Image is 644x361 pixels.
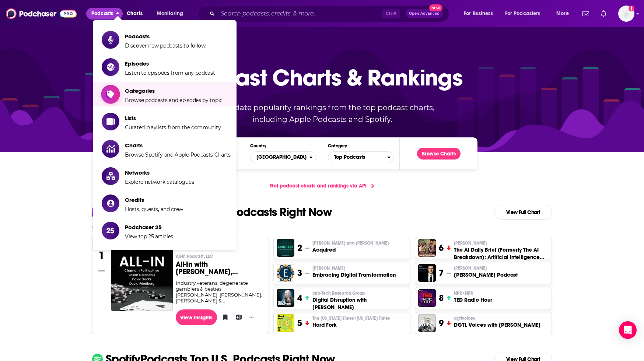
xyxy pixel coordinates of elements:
span: Networks [125,169,194,176]
span: [GEOGRAPHIC_DATA] [251,151,309,164]
a: [PERSON_NAME] and [PERSON_NAME]Acquired [312,240,389,253]
img: Hard Fork [277,314,294,332]
span: Top Podcasts [328,151,387,164]
h3: TED Radio Hour [454,296,492,304]
a: dgtlvoicesDGTL Voices with [PERSON_NAME] [454,315,540,329]
img: apple Icon [92,207,103,217]
a: Get podcast charts and rankings via API [264,177,380,195]
a: [PERSON_NAME]The AI Daily Brief (Formerly The AI Breakdown): Artificial Intelligence News and Ana... [454,240,549,261]
a: TED Radio Hour [418,289,436,307]
p: Apple Podcasts Top U.S. Podcasts Right Now [106,206,332,218]
h3: Acquired [312,246,389,253]
h3: 8 [439,292,444,304]
span: For Podcasters [505,8,540,19]
h3: 2 [297,242,302,253]
a: NPR•NPRTED Radio Hour [454,290,492,304]
img: DGTL Voices with Ed Marx [418,314,436,332]
p: All-In Podcast, LLC [176,253,263,259]
button: open menu [551,8,578,20]
a: Charts [122,8,147,20]
span: For Business [464,8,493,19]
span: Lists [125,115,221,122]
h3: 6 [439,242,444,253]
p: Lex Fridman [454,265,518,271]
span: Episodes [125,60,215,67]
button: Add to List [233,312,241,323]
h3: Hard Fork [312,321,390,329]
a: View Insights [176,309,217,325]
span: Explore network catalogues [125,179,194,185]
span: Curated playlists from the community [125,124,221,131]
div: Search podcasts, credits, & more... [204,5,456,22]
span: Open Advanced [409,12,440,15]
div: Industry veterans, degenerate gamblers & besties [PERSON_NAME], [PERSON_NAME], [PERSON_NAME] & [P... [176,280,263,304]
button: open menu [459,8,502,20]
button: Open AdvancedNew [406,9,443,18]
a: Show notifications dropdown [598,7,609,20]
svg: Add a profile image [629,6,634,11]
img: Podchaser - Follow, Share and Rate Podcasts [6,7,77,21]
a: [PERSON_NAME][PERSON_NAME] Podcast [454,265,518,278]
span: More [556,8,569,19]
span: Listen to episodes from any podcast [125,70,215,76]
button: Show More Button [246,313,257,321]
a: [PERSON_NAME]Embracing Digital Transformation [312,265,396,278]
button: close menu [86,8,123,20]
p: Up-to-date popularity rankings from the top podcast charts, including Apple Podcasts and Spotify. [195,102,449,125]
input: Search podcasts, credits, & more... [218,8,382,20]
img: User Profile [618,6,634,22]
a: All-In with Chamath, Jason, Sacks & Friedberg [111,249,173,311]
p: Podcast Charts & Rankings [182,53,463,101]
p: Ben Gilbert and David Rosenthal [312,240,389,246]
p: dgtlvoices [454,315,540,321]
span: Podcasts [125,33,206,40]
button: Browse Charts [417,148,461,160]
h3: DGTL Voices with [PERSON_NAME] [454,321,540,329]
img: Lex Fridman Podcast [418,264,436,282]
h3: 1 [98,249,105,262]
span: • NPR [462,291,473,296]
h3: The AI Daily Brief (Formerly The AI Breakdown): Artificial Intelligence News and Analysis [454,246,549,261]
p: NPR • NPR [454,290,492,296]
span: Get podcast charts and rankings via API [270,183,367,189]
button: Countries [250,151,316,163]
button: open menu [500,8,551,20]
a: Info-Tech Research GroupDigital Disruption with [PERSON_NAME] [312,290,407,311]
p: Info-Tech Research Group [312,290,407,296]
span: Hosts, guests, and crew [125,206,183,213]
img: Embracing Digital Transformation [277,264,294,282]
p: Nathaniel Whittemore [454,240,549,246]
span: [PERSON_NAME] [454,265,487,271]
h3: 5 [297,318,302,329]
span: The [US_STATE] Times [312,315,390,321]
img: Digital Disruption with Geoff Nielson [277,289,294,307]
p: Updated: [DATE] [86,225,558,232]
p: Dr. Darren Pulsipher [312,265,396,271]
a: Show notifications dropdown [580,7,592,20]
span: All-In Podcast, LLC [176,253,213,259]
a: All-In with Chamath, Jason, Sacks & Friedberg [111,249,173,311]
button: Show profile menu [618,6,634,22]
span: New [429,4,442,11]
a: The AI Daily Brief (Formerly The AI Breakdown): Artificial Intelligence News and Analysis [418,239,436,257]
h3: 7 [439,267,444,278]
span: [PERSON_NAME] [312,265,345,271]
img: Acquired [277,239,294,257]
a: View Full Chart [494,205,552,220]
span: Podchaser 25 [125,224,173,231]
span: Browse podcasts and episodes by topic [125,97,223,104]
button: Bookmark Podcast [220,312,227,323]
span: Logged in as meaghankoppel [618,6,634,22]
button: open menu [152,8,193,20]
a: All-In Podcast, LLCAll-In with [PERSON_NAME], [PERSON_NAME] & [PERSON_NAME] [176,253,263,280]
